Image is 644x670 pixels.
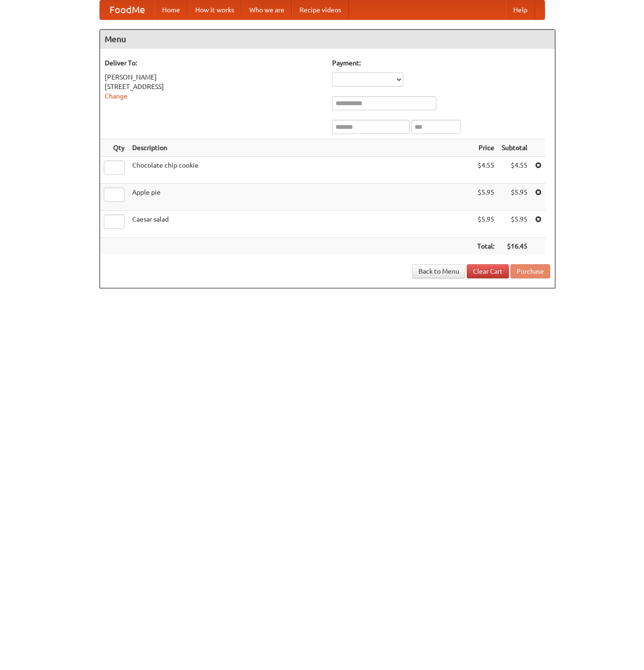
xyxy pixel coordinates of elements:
[332,58,550,68] h5: Payment:
[154,0,188,19] a: Home
[467,264,509,278] a: Clear Cart
[105,82,323,91] div: [STREET_ADDRESS]
[473,157,498,184] td: $4.55
[128,139,473,157] th: Description
[128,184,473,211] td: Apple pie
[100,139,128,157] th: Qty
[188,0,242,19] a: How it works
[473,139,498,157] th: Price
[510,264,550,278] button: Purchase
[105,58,323,68] h5: Deliver To:
[292,0,349,19] a: Recipe videos
[105,92,127,100] a: Change
[498,157,531,184] td: $4.55
[498,139,531,157] th: Subtotal
[473,184,498,211] td: $5.95
[473,211,498,238] td: $5.95
[105,72,323,82] div: [PERSON_NAME]
[506,0,535,19] a: Help
[473,238,498,255] th: Total:
[498,211,531,238] td: $5.95
[128,157,473,184] td: Chocolate chip cookie
[498,184,531,211] td: $5.95
[100,0,154,19] a: FoodMe
[128,211,473,238] td: Caesar salad
[100,30,555,49] h4: Menu
[498,238,531,255] th: $16.45
[242,0,292,19] a: Who we are
[412,264,465,278] a: Back to Menu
